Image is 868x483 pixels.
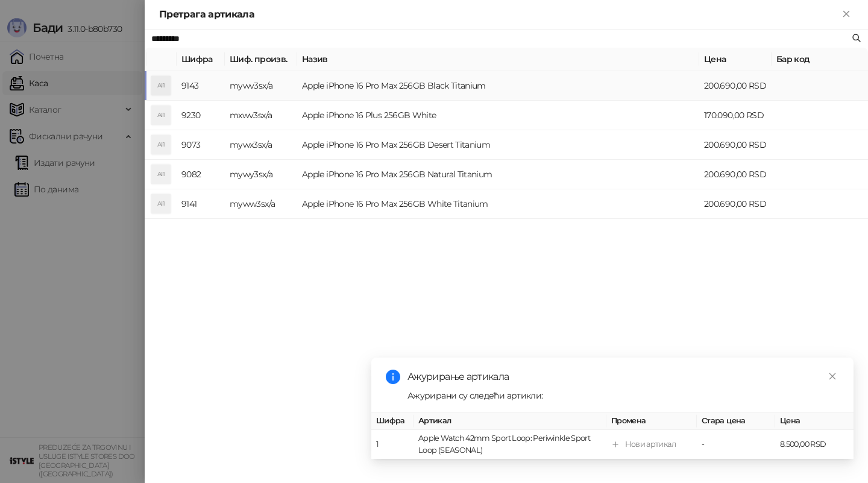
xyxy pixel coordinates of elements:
button: Close [839,7,854,22]
span: close [828,372,837,380]
th: Артикал [414,412,606,430]
td: 9143 [177,71,225,101]
td: 8.500,00 RSD [775,430,854,459]
td: 9230 [177,101,225,130]
td: Apple iPhone 16 Pro Max 256GB Natural Titanium [297,160,699,189]
td: mywx3sx/a [225,130,297,160]
th: Стара цена [697,412,775,430]
td: 170.090,00 RSD [699,101,772,130]
td: - [697,430,775,459]
td: Apple iPhone 16 Pro Max 256GB Black Titanium [297,71,699,101]
td: myww3sx/a [225,189,297,219]
span: info-circle [386,370,400,384]
th: Промена [606,412,697,430]
td: 200.690,00 RSD [699,160,772,189]
th: Цена [775,412,854,430]
td: 9141 [177,189,225,219]
td: 200.690,00 RSD [699,71,772,101]
div: Нови артикал [625,438,676,450]
td: mywv3sx/a [225,71,297,101]
th: Шифра [177,48,225,71]
td: mxwv3sx/a [225,101,297,130]
div: AI1 [151,106,171,125]
div: Ажурирање артикала [407,370,839,384]
td: 9073 [177,130,225,160]
td: 1 [371,430,414,459]
td: 9082 [177,160,225,189]
div: AI1 [151,165,171,184]
div: Ажурирани су следећи артикли: [407,389,839,402]
div: AI1 [151,135,171,154]
td: Apple iPhone 16 Pro Max 256GB White Titanium [297,189,699,219]
a: Close [826,370,839,383]
div: Претрага артикала [159,7,839,22]
th: Бар код [772,48,868,71]
td: mywy3sx/a [225,160,297,189]
th: Цена [699,48,772,71]
td: 200.690,00 RSD [699,130,772,160]
td: Apple iPhone 16 Plus 256GB White [297,101,699,130]
td: Apple Watch 42mm Sport Loop: Periwinkle Sport Loop (SEASONAL) [414,430,606,459]
td: Apple iPhone 16 Pro Max 256GB Desert Titanium [297,130,699,160]
th: Шифра [371,412,414,430]
th: Шиф. произв. [225,48,297,71]
td: 200.690,00 RSD [699,189,772,219]
div: AI1 [151,76,171,95]
th: Назив [297,48,699,71]
div: AI1 [151,194,171,213]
